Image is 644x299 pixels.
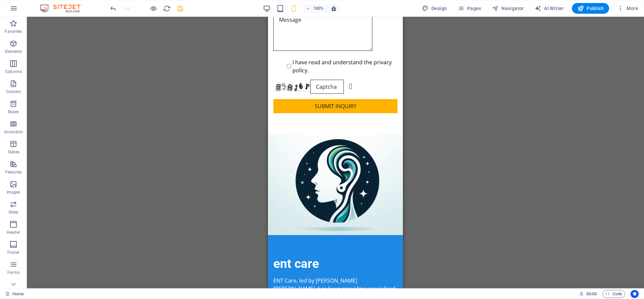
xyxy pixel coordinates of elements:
button: Code [602,290,625,298]
h6: 100% [313,4,324,12]
button: AI Writer [532,3,567,14]
p: Features [5,169,21,175]
p: Header [7,230,20,235]
button: Design [419,3,450,14]
button: Pages [455,3,484,14]
span: Publish [577,5,604,12]
p: Slider [8,210,19,215]
button: save [176,4,184,12]
div: Design (Ctrl+Alt+Y) [419,3,450,14]
p: Accordion [4,129,23,135]
p: Boxes [8,109,19,115]
p: Favorites [5,29,22,34]
button: More [614,3,641,14]
span: 00 00 [586,290,597,298]
span: More [617,5,638,12]
p: Tables [7,149,19,155]
p: Footer [7,250,19,255]
span: Code [605,290,622,298]
span: AI Writer [535,5,564,12]
p: Columns [5,69,22,74]
button: 100% [303,4,327,12]
span: : [591,291,592,296]
i: Reload page [163,5,171,12]
span: Navigator [492,5,524,12]
img: Editor Logo [39,4,89,12]
button: undo [109,4,117,12]
p: Content [6,89,21,94]
i: Save (Ctrl+S) [176,5,184,12]
span: Design [422,5,447,12]
h6: Session time [579,290,597,298]
p: Forms [7,270,19,275]
a: Click to cancel selection. Double-click to open Pages [5,290,24,298]
button: Navigator [489,3,527,14]
p: Elements [5,49,22,54]
button: Publish [572,3,609,14]
p: Images [7,190,20,195]
span: Pages [458,5,481,12]
i: Undo: Delete elements (Ctrl+Z) [109,5,117,12]
button: Usercentrics [631,290,639,298]
button: reload [163,4,171,12]
button: Click here to leave preview mode and continue editing [149,4,157,12]
i: On resize automatically adjust zoom level to fit chosen device. [331,5,337,11]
